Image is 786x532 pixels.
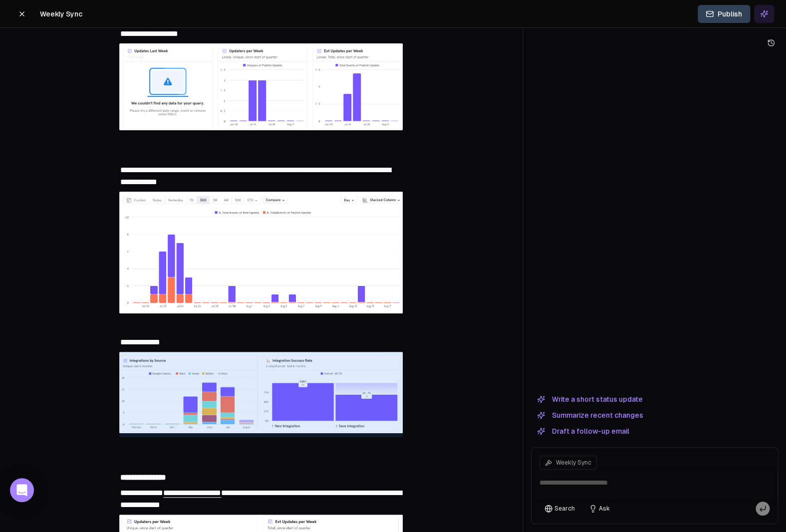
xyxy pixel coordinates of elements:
button: Publish [698,5,750,23]
button: Write a short status update [531,393,649,405]
span: Weekly Sync [40,9,82,19]
button: Ask [584,502,615,516]
img: 2025-08-18_11-13-59.png [119,43,403,130]
span: Weekly Sync [556,459,591,467]
button: Draft a follow-up email [531,425,635,437]
div: Open Intercom Messenger [10,478,34,502]
button: Search [539,502,580,516]
img: 2025-08-18_11-23-18.png [119,352,403,433]
img: 2025-08-18_11-16-45.png [119,192,403,313]
button: Summarize recent changes [531,409,649,421]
